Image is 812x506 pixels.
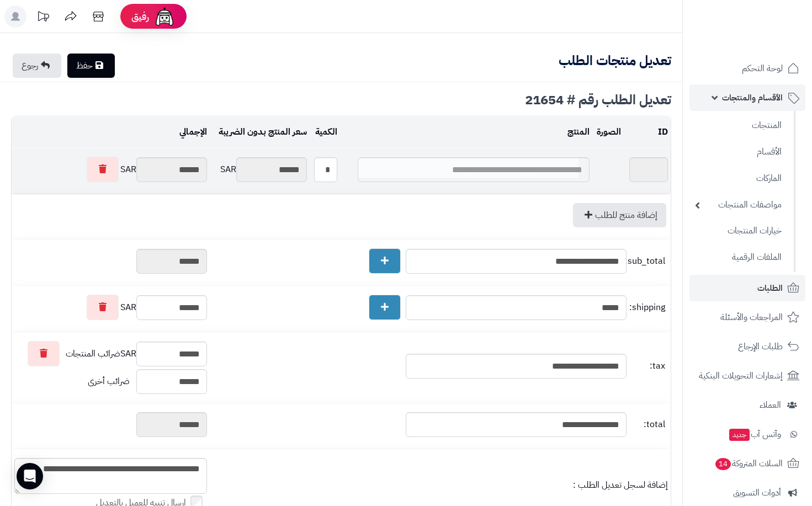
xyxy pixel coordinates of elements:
[88,375,130,388] span: ضرائب أخرى
[689,275,805,301] a: الطلبات
[629,301,665,314] span: shipping:
[213,157,307,182] div: SAR
[67,54,115,78] a: حفظ
[559,51,671,71] b: تعديل منتجات الطلب
[592,117,624,147] td: الصورة
[629,360,665,372] span: tax:
[699,368,783,384] span: إشعارات التحويلات البنكية
[689,333,805,360] a: طلبات الإرجاع
[210,117,310,147] td: سعر المنتج بدون الضريبة
[13,54,61,78] a: رجوع
[729,429,750,441] span: جديد
[760,397,781,413] span: العملاء
[573,203,666,227] a: إضافة منتج للطلب
[29,6,57,30] a: تحديثات المنصة
[629,418,665,431] span: total:
[689,304,805,331] a: المراجعات والأسئلة
[714,456,783,471] span: السلات المتروكة
[689,219,787,243] a: خيارات المنتجات
[310,117,340,147] td: الكمية
[14,295,207,320] div: SAR
[722,90,783,105] span: الأقسام والمنتجات
[689,55,805,82] a: لوحة التحكم
[689,392,805,418] a: العملاء
[689,480,805,506] a: أدوات التسويق
[689,421,805,448] a: وآتس آبجديد
[14,157,207,182] div: SAR
[66,348,120,360] span: ضرائب المنتجات
[624,117,671,147] td: ID
[689,246,787,269] a: الملفات الرقمية
[757,280,783,296] span: الطلبات
[11,93,671,106] div: تعديل الطلب رقم # 21654
[742,61,783,76] span: لوحة التحكم
[153,6,176,28] img: ai-face.png
[689,140,787,164] a: الأقسام
[17,463,43,489] div: Open Intercom Messenger
[629,255,665,268] span: sub_total:
[728,427,781,442] span: وآتس آب
[689,450,805,477] a: السلات المتروكة14
[12,117,210,147] td: الإجمالي
[715,458,731,470] span: 14
[720,310,783,325] span: المراجعات والأسئلة
[689,363,805,389] a: إشعارات التحويلات البنكية
[733,485,781,500] span: أدوات التسويق
[689,114,787,137] a: المنتجات
[213,479,668,492] div: إضافة لسجل تعديل الطلب :
[14,341,207,366] div: SAR
[689,193,787,217] a: مواصفات المنتجات
[689,167,787,190] a: الماركات
[738,339,783,354] span: طلبات الإرجاع
[131,10,149,23] span: رفيق
[340,117,592,147] td: المنتج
